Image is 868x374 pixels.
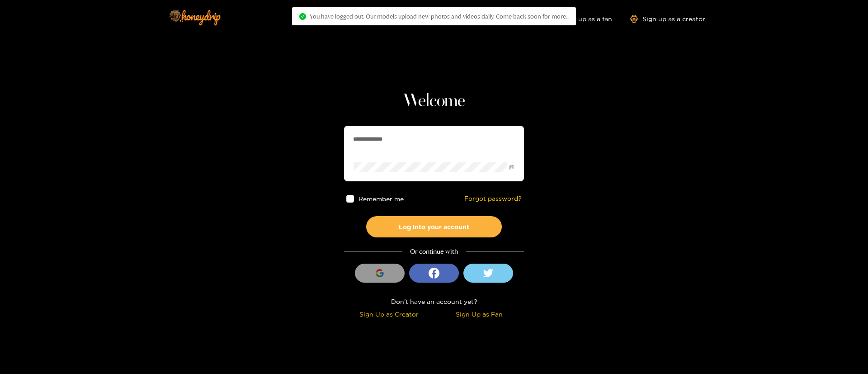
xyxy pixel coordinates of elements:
h1: Welcome [344,90,524,112]
span: eye-invisible [509,164,514,170]
button: Log into your account [366,216,502,237]
div: Don't have an account yet? [344,296,524,307]
div: Or continue with [344,246,524,257]
a: Sign up as a creator [630,15,705,23]
div: Sign Up as Creator [346,309,432,319]
span: Remember me [359,195,404,202]
a: Forgot password? [464,195,522,203]
a: Sign up as a fan [550,15,612,23]
span: You have logged out. Our models upload new photos and videos daily. Come back soon for more.. [310,13,569,20]
div: Sign Up as Fan [436,309,522,319]
span: check-circle [299,13,306,20]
